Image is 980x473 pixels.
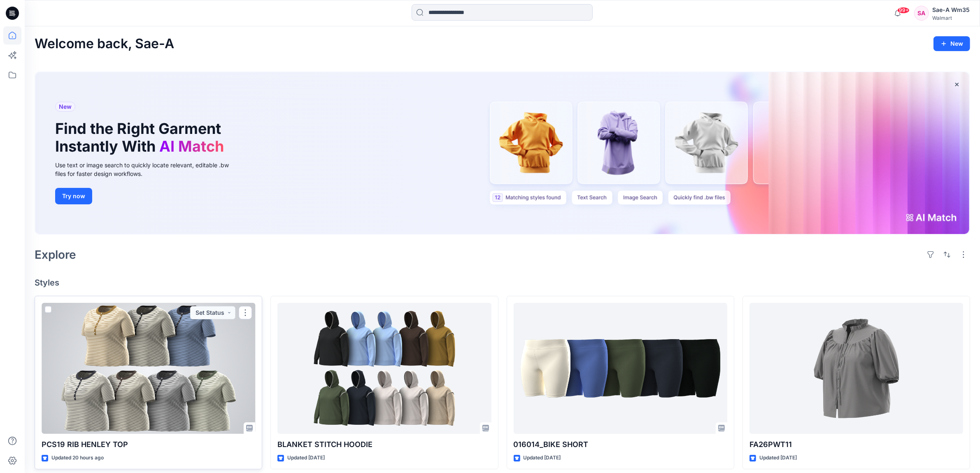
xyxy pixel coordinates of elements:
div: Use text or image search to quickly locate relevant, editable .bw files for faster design workflows. [55,161,240,178]
a: PCS19 RIB HENLEY TOP [42,303,255,434]
p: Updated 20 hours ago [51,454,104,462]
h2: Explore [35,248,76,261]
a: 016014_BIKE SHORT [514,303,727,434]
p: FA26PWT11 [750,439,963,450]
span: 99+ [897,7,910,14]
a: BLANKET STITCH HOODIE [277,303,491,434]
p: 016014_BIKE SHORT [514,439,727,450]
p: Updated [DATE] [524,454,561,462]
button: Try now [55,188,92,204]
p: BLANKET STITCH HOODIE [277,439,491,450]
span: New [59,102,72,112]
a: FA26PWT11 [750,303,963,434]
p: Updated [DATE] [287,454,325,462]
p: Updated [DATE] [759,454,797,462]
h4: Styles [35,278,970,288]
h1: Find the Right Garment Instantly With [55,120,228,155]
button: New [933,36,970,51]
div: Walmart [932,15,970,21]
span: AI Match [159,137,224,155]
h2: Welcome back, Sae-A [35,36,174,52]
p: PCS19 RIB HENLEY TOP [42,439,255,450]
div: SA [914,6,929,21]
div: Sae-A Wm35 [932,5,970,15]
